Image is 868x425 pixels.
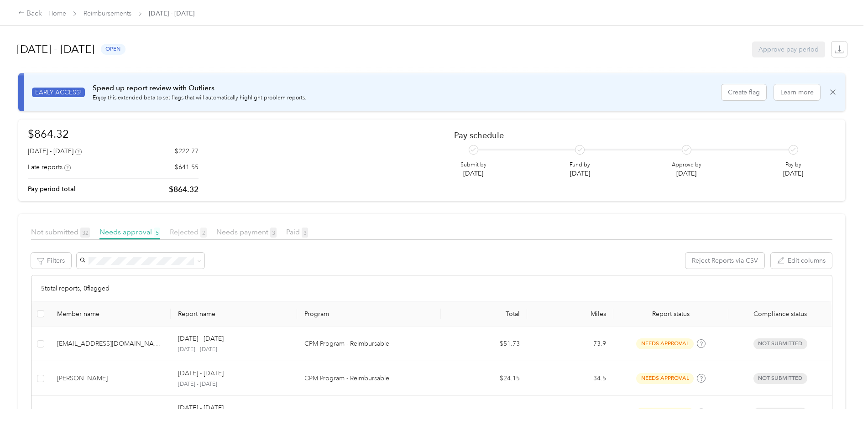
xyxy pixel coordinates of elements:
p: Submit by [460,161,486,169]
span: EARLY ACCESS! [32,88,85,97]
p: Pay period total [28,184,76,194]
p: [DATE] - [DATE] [178,380,290,389]
span: open [101,44,125,54]
p: CPM Program - Reimbursable [304,408,434,418]
button: Reject Reports via CSV [685,253,764,269]
div: Member name [57,310,163,318]
p: CPM Program - Reimbursable [304,373,434,384]
td: $51.73 [441,327,527,361]
p: [DATE] [460,169,486,178]
h2: Pay schedule [454,130,820,140]
a: Home [48,10,66,17]
p: Approve by [672,161,701,169]
button: Edit columns [771,253,832,269]
button: Learn more [774,84,820,100]
td: CPM Program - Reimbursable [297,361,441,396]
h1: [DATE] - [DATE] [17,38,94,60]
p: Speed up report review with Outliers [93,83,306,94]
span: Not submitted [753,373,807,384]
iframe: Everlance-gr Chat Button Frame [817,374,868,425]
span: 3 [302,228,308,238]
p: Fund by [570,161,590,169]
div: [EMAIL_ADDRESS][DOMAIN_NAME] [57,339,163,349]
span: needs approval [636,338,694,349]
div: Back [18,8,42,19]
span: Rejected [170,228,207,236]
div: [DATE] - [DATE] [28,146,82,156]
span: 5 [154,228,160,238]
span: 2 [200,228,207,238]
td: 34.5 [527,361,613,396]
p: [DATE] - [DATE] [178,346,290,354]
td: 73.9 [527,327,613,361]
p: Enjoy this extended beta to set flags that will automatically highlight problem reports. [93,94,306,102]
div: [PERSON_NAME] [57,408,163,418]
th: Program [297,301,441,327]
span: Needs approval [99,228,160,236]
div: Miles [534,310,606,318]
h1: $864.32 [28,126,199,142]
td: CPM Program - Reimbursable [297,327,441,361]
span: Not submitted [753,408,807,418]
span: Compliance status [736,310,825,318]
span: needs approval [636,373,694,384]
th: Member name [50,301,171,327]
span: needs approval [636,408,694,418]
div: Late reports [28,162,71,172]
button: Filters [31,253,71,269]
p: [DATE] - [DATE] [178,403,224,413]
button: Create flag [722,84,766,100]
span: 3 [270,228,277,238]
p: $222.77 [175,146,199,156]
div: 5 total reports, 0 flagged [31,275,832,301]
span: Not submitted [753,338,807,349]
span: Report status [621,310,721,318]
p: $864.32 [169,184,199,195]
p: [DATE] - [DATE] [178,334,224,344]
a: Reimbursements [84,10,131,17]
span: Not submitted [31,228,90,236]
p: [DATE] - [DATE] [178,368,224,378]
div: [PERSON_NAME] [57,373,163,384]
p: Pay by [783,161,803,169]
p: CPM Program - Reimbursable [304,339,434,349]
p: [DATE] [570,169,590,178]
p: [DATE] [783,169,803,178]
th: Report name [171,301,297,327]
span: 32 [80,228,90,238]
p: $641.55 [175,162,199,172]
span: Paid [286,228,308,236]
td: $24.15 [441,361,527,396]
span: Needs payment [216,228,277,236]
span: [DATE] - [DATE] [149,9,194,18]
p: [DATE] [672,169,701,178]
div: Total [448,310,520,318]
